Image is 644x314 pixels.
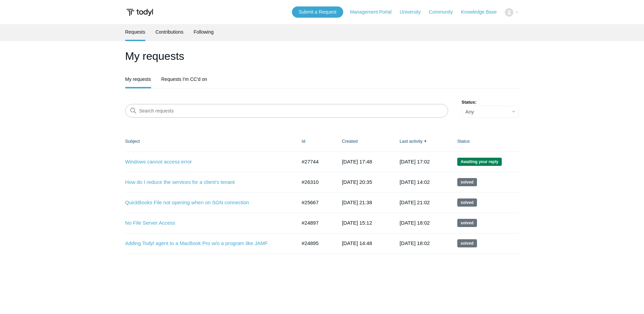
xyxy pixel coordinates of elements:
time: 2025-05-15T15:12:00+00:00 [342,220,372,226]
a: Created [342,139,357,144]
time: 2025-06-24T21:38:52+00:00 [342,199,372,205]
a: My requests [125,71,151,87]
a: Submit a Request [292,6,343,18]
th: Subject [125,131,295,152]
h1: My requests [125,48,519,64]
a: Community [429,8,460,16]
time: 2025-07-16T20:35:06+00:00 [342,179,372,185]
a: University [400,8,427,16]
td: #24897 [295,213,335,233]
a: Management Portal [350,8,398,16]
span: This request has been solved [457,239,477,247]
a: Adding Todyl agent to a MacBook Pro w/o a program like JAMF [125,240,287,247]
time: 2025-05-15T14:48:59+00:00 [342,240,372,246]
a: Knowledge Base [461,8,503,16]
th: Status [450,131,519,152]
span: ▼ [424,139,427,144]
time: 2025-07-31T21:02:43+00:00 [400,199,430,205]
td: #24895 [295,233,335,254]
time: 2025-08-28T17:48:22+00:00 [342,159,372,164]
img: Todyl Support Center Help Center home page [125,6,154,19]
a: How do I reduce the services for a client's tenant [125,178,287,186]
th: Id [295,131,335,152]
a: Last activity▼ [400,139,423,144]
a: Requests [125,24,145,40]
a: Requests I'm CC'd on [161,71,207,87]
a: Contributions [155,24,184,40]
span: We are waiting for you to respond [457,158,502,166]
label: Status: [462,99,519,106]
time: 2025-09-07T17:02:25+00:00 [400,159,430,164]
time: 2025-08-06T14:02:50+00:00 [400,179,430,185]
a: Following [194,24,214,40]
a: No File Server Access [125,219,287,227]
td: #26310 [295,172,335,192]
td: #27744 [295,152,335,172]
time: 2025-06-04T18:02:24+00:00 [400,240,430,246]
span: This request has been solved [457,198,477,207]
span: This request has been solved [457,219,477,227]
a: Windows cannot access error [125,158,287,166]
a: QuickBooks File not opening when on SGN connection [125,199,287,207]
input: Search requests [125,104,448,118]
span: This request has been solved [457,178,477,186]
td: #25667 [295,192,335,213]
time: 2025-06-04T18:02:24+00:00 [400,220,430,226]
